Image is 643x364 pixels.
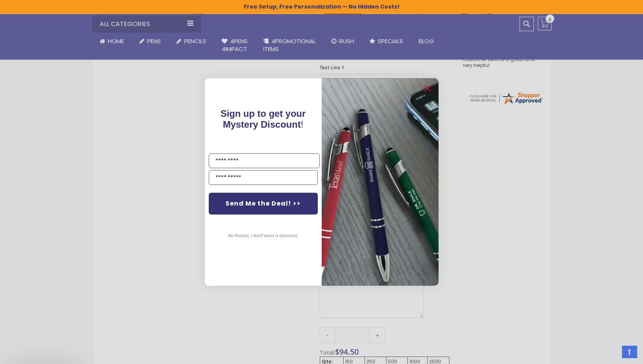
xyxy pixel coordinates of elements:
button: No thanks, I don't want a discount. [224,226,302,246]
img: pop-up-image [322,78,439,286]
button: Close dialog [421,82,434,95]
button: Send Me the Deal! >> [209,193,318,215]
span: ! [220,108,306,130]
span: Sign up to get your Mystery Discount [220,108,306,130]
